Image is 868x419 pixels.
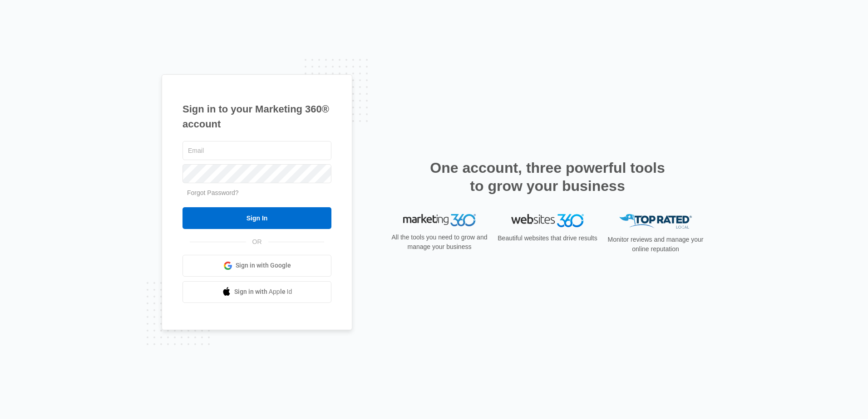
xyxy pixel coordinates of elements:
[427,159,668,195] h2: One account, three powerful tools to grow your business
[234,287,292,297] span: Sign in with Apple Id
[389,233,490,252] p: All the tools you need to grow and manage your business
[403,214,476,227] img: Marketing 360
[187,189,239,196] a: Forgot Password?
[246,237,268,247] span: OR
[236,261,291,270] span: Sign in with Google
[497,234,598,243] p: Beautiful websites that drive results
[182,255,331,277] a: Sign in with Google
[182,281,331,303] a: Sign in with Apple Id
[182,102,331,132] h1: Sign in to your Marketing 360® account
[619,214,692,229] img: Top Rated Local
[182,141,331,160] input: Email
[511,214,584,227] img: Websites 360
[182,207,331,229] input: Sign In
[605,235,706,254] p: Monitor reviews and manage your online reputation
